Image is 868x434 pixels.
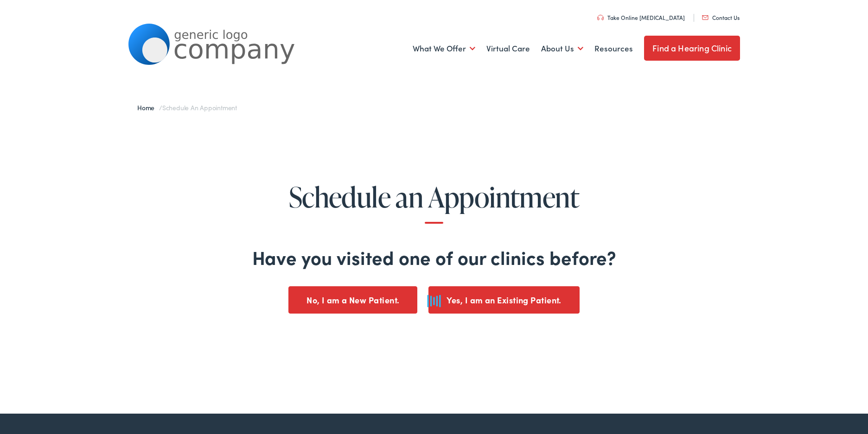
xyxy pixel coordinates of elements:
a: Contact Us [702,13,740,21]
a: Find a Hearing Clinic [644,36,740,61]
button: No, I am a New Patient. [288,286,417,314]
a: What We Offer [413,31,475,66]
a: Home [137,103,159,112]
a: Take Online [MEDICAL_DATA] [597,13,685,21]
svg: audio-loading [422,294,446,308]
h2: Have you visited one of our clinics before? [35,246,833,268]
span: / [137,103,237,112]
a: Resources [594,31,633,66]
a: Virtual Care [486,31,530,66]
img: utility icon [597,15,604,20]
img: utility icon [702,15,708,20]
a: About Us [541,31,583,66]
button: Yes, I am an Existing Patient. [428,286,580,314]
h1: Schedule an Appointment [35,182,833,224]
span: Schedule an Appointment [162,103,237,112]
